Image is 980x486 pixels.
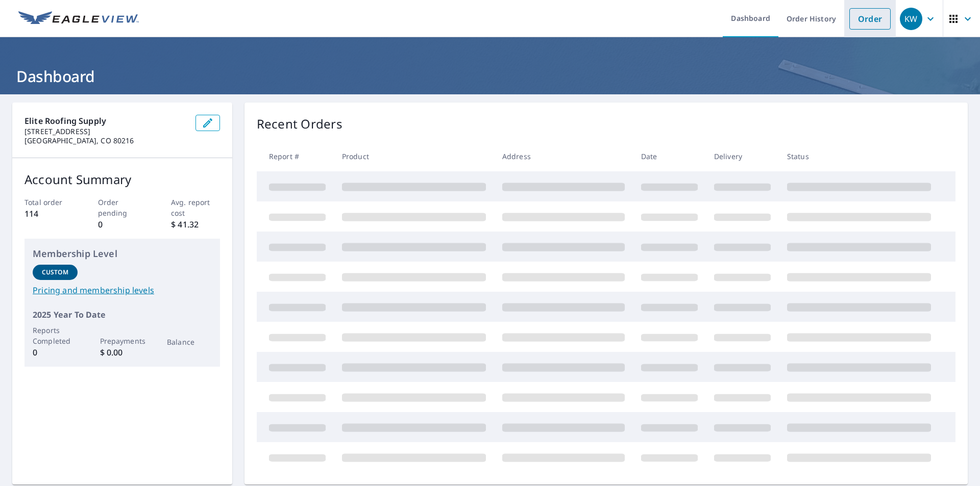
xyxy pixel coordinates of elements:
[18,11,139,27] img: EV Logo
[98,218,147,231] p: 0
[24,127,187,136] p: [STREET_ADDRESS]
[633,141,706,171] th: Date
[33,346,78,359] p: 0
[33,247,212,261] p: Membership Level
[100,336,145,346] p: Prepayments
[171,197,220,218] p: Avg. report cost
[12,66,968,87] h1: Dashboard
[257,141,334,171] th: Report #
[849,8,891,30] a: Order
[24,115,187,127] p: Elite Roofing Supply
[24,170,220,189] p: Account Summary
[33,309,212,321] p: 2025 Year To Date
[24,208,73,220] p: 114
[42,268,68,277] p: Custom
[33,284,212,296] a: Pricing and membership levels
[24,136,187,145] p: [GEOGRAPHIC_DATA], CO 80216
[24,197,73,208] p: Total order
[33,325,78,346] p: Reports Completed
[100,346,145,359] p: $ 0.00
[257,115,342,133] p: Recent Orders
[171,218,220,231] p: $ 41.32
[334,141,494,171] th: Product
[494,141,633,171] th: Address
[98,197,147,218] p: Order pending
[167,337,212,347] p: Balance
[706,141,779,171] th: Delivery
[779,141,939,171] th: Status
[900,8,922,30] div: KW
